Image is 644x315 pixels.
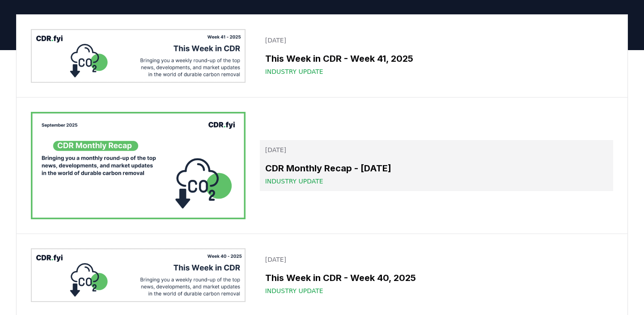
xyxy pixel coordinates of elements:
[31,248,246,302] img: This Week in CDR - Week 40, 2025 blog post image
[265,177,323,186] span: Industry Update
[260,30,613,81] a: [DATE]This Week in CDR - Week 41, 2025Industry Update
[31,29,246,83] img: This Week in CDR - Week 41, 2025 blog post image
[265,255,608,264] p: [DATE]
[31,112,246,219] img: CDR Monthly Recap - September 2025 blog post image
[265,286,323,295] span: Industry Update
[265,162,608,175] h3: CDR Monthly Recap - [DATE]
[265,145,608,154] p: [DATE]
[265,271,608,285] h3: This Week in CDR - Week 40, 2025
[260,140,613,191] a: [DATE]CDR Monthly Recap - [DATE]Industry Update
[265,52,608,65] h3: This Week in CDR - Week 41, 2025
[265,67,323,76] span: Industry Update
[260,250,613,301] a: [DATE]This Week in CDR - Week 40, 2025Industry Update
[265,36,608,45] p: [DATE]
